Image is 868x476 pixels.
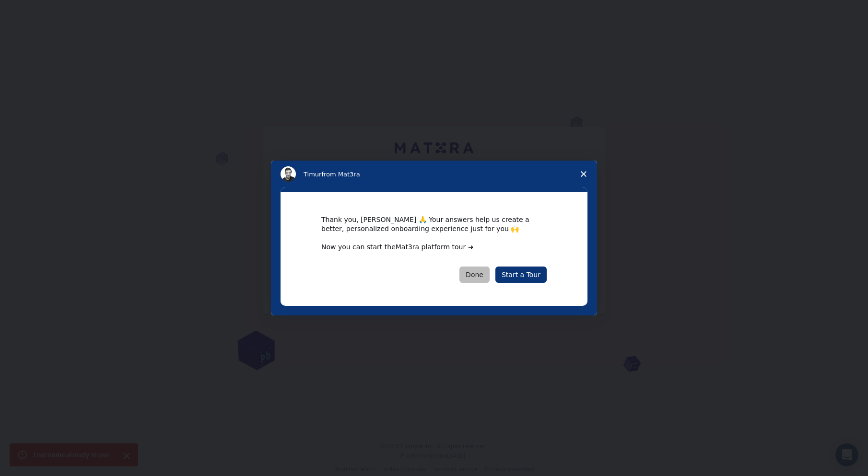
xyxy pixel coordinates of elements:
[321,215,547,232] div: Thank you, [PERSON_NAME] 🙏 Your answers help us create a better, personalized onboarding experien...
[19,7,54,15] span: Support
[321,171,360,178] span: from Mat3ra
[459,267,490,283] button: Done
[396,243,474,251] a: Mat3ra platform tour ➜
[321,243,547,252] div: Now you can start the
[281,166,296,182] img: Profile image for Timur
[304,171,321,178] span: Timur
[570,161,597,187] span: Close survey
[495,267,547,283] a: Start a Tour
